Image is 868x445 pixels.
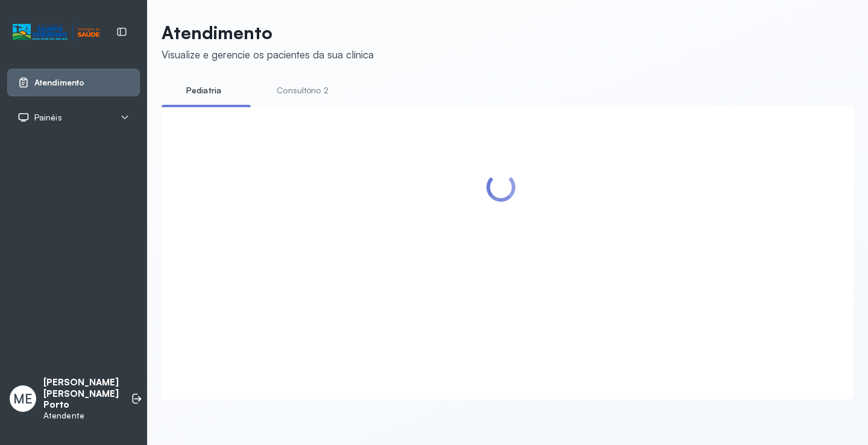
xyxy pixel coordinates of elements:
[43,411,119,421] p: Atendente
[162,22,374,43] p: Atendimento
[13,391,33,406] span: ME
[43,377,119,411] p: [PERSON_NAME] [PERSON_NAME] Porto
[17,76,130,89] a: Atendimento
[162,48,374,61] div: Visualize e gerencie os pacientes da sua clínica
[260,81,345,101] a: Consultório 2
[34,78,84,88] span: Atendimento
[34,113,62,123] span: Painéis
[13,22,99,42] img: Logotipo do estabelecimento
[162,81,246,101] a: Pediatria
